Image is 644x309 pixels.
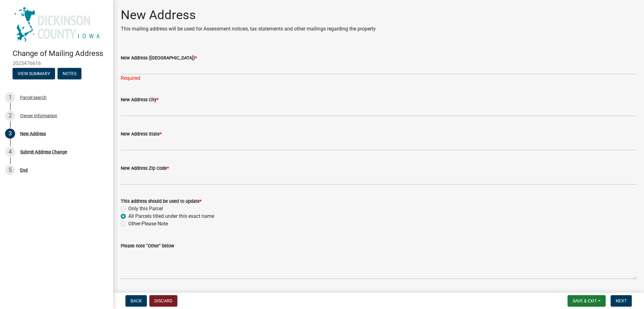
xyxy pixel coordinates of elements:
[5,165,15,175] div: 5
[128,212,214,220] label: All Parcels titled under this exact name
[13,7,103,42] img: Dickinson County, Iowa
[121,244,174,248] label: Please note "Other" below
[20,150,67,154] div: Submit Address Change
[13,60,101,66] span: 2025476616
[5,92,15,102] div: 1
[5,129,15,139] div: 3
[5,147,15,157] div: 4
[13,49,108,58] h4: Change of Mailing Address
[58,68,81,79] button: Notes
[13,72,55,77] wm-modal-confirm: Summary
[128,205,163,212] label: Only this Parcel
[121,98,158,102] label: New Address City
[125,295,147,306] button: Back
[20,95,47,100] div: Parcel search
[573,298,597,303] span: Save & Exit
[121,132,162,136] label: New Address State
[121,56,197,60] label: New Address ([GEOGRAPHIC_DATA])
[121,25,376,33] p: This mailing address will be used for Assessment notices, tax statements and other mailings regar...
[20,168,28,172] div: End
[121,166,169,171] label: New Address Zip Code
[130,298,142,303] span: Back
[128,220,168,228] label: Other-Please Note
[121,8,376,23] h1: New Address
[5,111,15,121] div: 2
[616,298,627,303] span: Next
[58,72,81,77] wm-modal-confirm: Notes
[611,295,632,306] button: Next
[20,113,57,118] div: Owner Information
[13,68,55,79] button: View Summary
[568,295,606,306] button: Save & Exit
[149,295,177,306] button: Discard
[121,199,202,204] label: This address should be used to update
[121,74,636,82] div: Required
[20,131,46,136] div: New Address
